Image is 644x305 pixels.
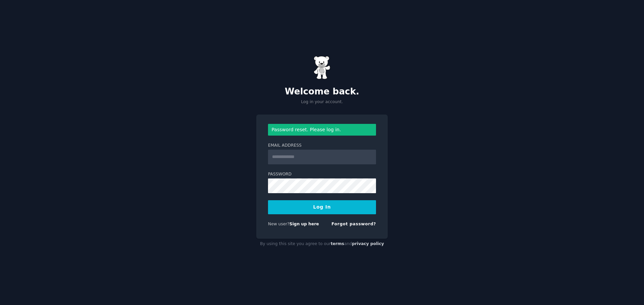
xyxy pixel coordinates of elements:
button: Log In [268,200,376,214]
img: Gummy Bear [314,56,330,79]
p: Log in your account. [256,99,388,105]
h2: Welcome back. [256,86,388,97]
label: Email Address [268,143,376,149]
div: Password reset. Please log in. [268,124,376,136]
a: Sign up here [289,222,319,226]
a: privacy policy [352,241,384,246]
a: terms [331,241,344,246]
a: Forgot password? [331,222,376,226]
label: Password [268,171,376,177]
span: New user? [268,222,289,226]
div: By using this site you agree to our and [256,239,388,249]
